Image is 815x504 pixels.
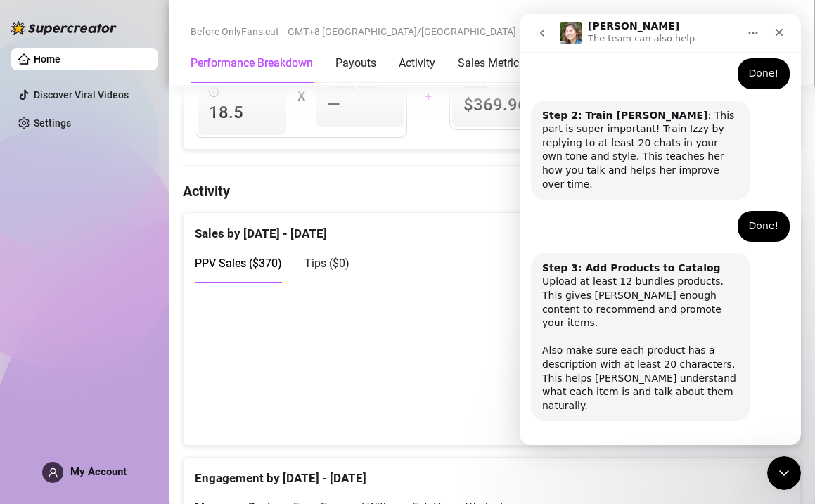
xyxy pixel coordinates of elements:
span: GMT+8 [GEOGRAPHIC_DATA]/[GEOGRAPHIC_DATA] [288,21,516,42]
span: Tips ( $0 ) [304,257,349,270]
iframe: Intercom live chat [520,14,801,445]
div: Engagement by [DATE] - [DATE] [195,458,789,488]
span: PPV Sales ( $370 ) [195,257,282,270]
span: — [327,93,340,116]
a: Discover Viral Videos [34,89,129,101]
a: Home [34,53,60,65]
div: Activity [399,55,435,72]
span: 18.5 [209,101,275,124]
a: Settings [34,117,71,129]
h4: Activity [183,181,801,201]
span: $369.96 [463,93,530,116]
img: logo-BBDzfeDw.svg [11,21,117,35]
div: Sales Metrics [458,55,525,72]
div: Performance Breakdown [191,55,313,72]
iframe: Intercom live chat [767,456,801,490]
div: Sales by [DATE] - [DATE] [195,213,789,243]
span: Before OnlyFans cut [191,21,279,42]
span: My Account [70,465,127,478]
div: + [416,85,441,108]
span: info-circle [209,87,219,97]
div: X [297,85,304,108]
span: user [48,467,58,478]
div: Payouts [335,55,376,72]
